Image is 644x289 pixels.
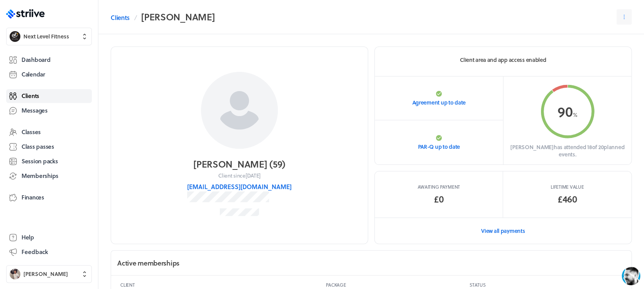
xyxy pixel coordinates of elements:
p: Package [326,282,466,288]
a: View all payments [375,218,631,244]
img: US [23,5,37,19]
a: PAR-Q up to date [375,120,503,164]
span: Dashboard [22,56,50,64]
span: [PERSON_NAME] [23,270,68,278]
span: 90 [558,101,573,121]
span: Calendar [22,70,45,78]
span: Clients [22,92,39,100]
iframe: gist-messenger-bubble-iframe [622,267,640,285]
a: Clients [111,13,129,22]
span: Classes [22,128,41,136]
button: />GIF [117,230,133,251]
span: Feedback [22,248,48,256]
p: Client since [DATE] [218,172,261,179]
span: Class passes [22,143,54,151]
a: Class passes [6,140,92,154]
tspan: GIF [122,238,128,242]
span: Memberships [22,172,58,180]
a: Dashboard [6,53,92,67]
img: Ben Robinson [10,269,20,279]
a: Finances [6,191,92,204]
div: US[PERSON_NAME]Typically replies in a few minutes [23,5,144,20]
h2: [PERSON_NAME] [141,9,215,25]
span: Session packs [22,157,58,165]
p: Agreement up to date [412,99,465,106]
h2: [PERSON_NAME] [193,158,285,170]
a: Agreement up to date [375,76,503,121]
img: Next Level Fitness [10,31,20,42]
span: £0 [434,193,443,205]
button: [EMAIL_ADDRESS][DOMAIN_NAME] [187,182,292,191]
p: PAR-Q up to date [418,143,460,151]
a: Clients [6,89,92,103]
p: [PERSON_NAME] has attended 18 of 20 planned events. [510,143,625,158]
a: Messages [6,104,92,118]
button: Ben Robinson[PERSON_NAME] [6,265,92,283]
a: Calendar [6,68,92,81]
a: Help [6,231,92,244]
button: Feedback [6,245,92,259]
span: % [573,111,577,119]
button: Next Level FitnessNext Level Fitness [6,28,92,45]
p: Status [470,282,622,288]
span: Messages [22,106,48,115]
g: /> [120,237,130,243]
span: Finances [22,193,44,201]
span: Awaiting payment [417,184,460,190]
div: [PERSON_NAME] [43,5,110,13]
nav: Breadcrumb [111,9,215,25]
p: Client [120,282,323,288]
span: Help [22,233,34,241]
a: Classes [6,125,92,139]
div: Typically replies in a few minutes [43,14,110,19]
span: ( 59 ) [269,157,285,171]
h2: Active memberships [117,258,179,268]
span: Next Level Fitness [23,33,69,40]
p: Client area and app access enabled [460,56,546,64]
p: Lifetime value [551,184,584,190]
a: Session packs [6,154,92,168]
p: £460 [558,193,577,205]
a: Memberships [6,169,92,183]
